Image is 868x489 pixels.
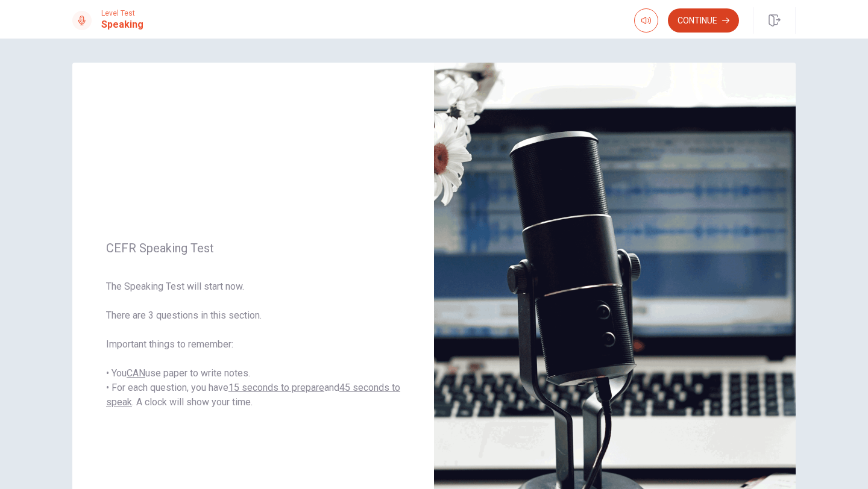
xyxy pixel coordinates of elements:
h1: Speaking [101,17,143,32]
span: The Speaking Test will start now. There are 3 questions in this section. Important things to reme... [106,279,400,410]
button: Continue [668,8,739,33]
span: Level Test [101,9,143,17]
u: 15 seconds to prepare [228,382,324,393]
span: CEFR Speaking Test [106,241,400,255]
u: CAN [127,367,145,379]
